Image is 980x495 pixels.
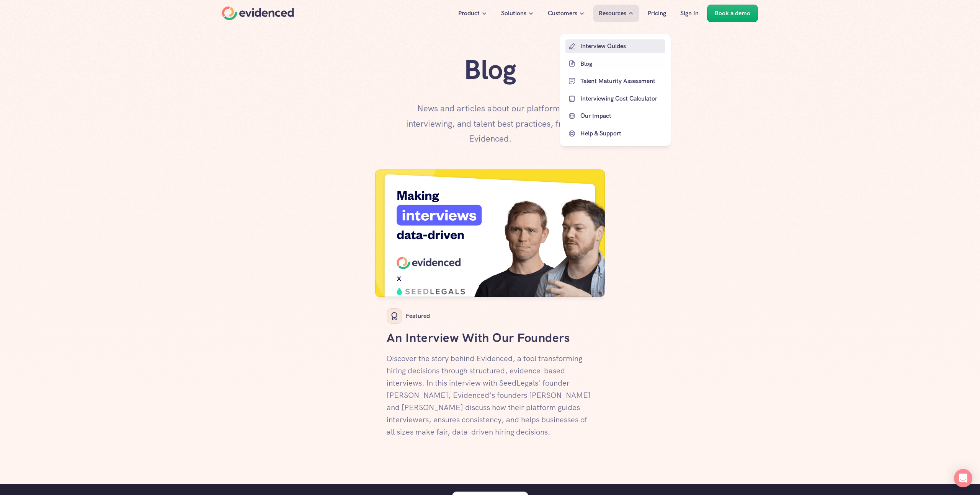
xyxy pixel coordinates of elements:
h3: An Interview With Our Founders [387,329,593,347]
p: Solutions [501,8,526,18]
p: Help & Support [580,129,663,138]
p: Pricing [648,8,666,18]
p: Talent Maturity Assessment [580,76,663,86]
a: Home [222,7,294,20]
a: Book a demo [707,5,758,22]
p: Book a demo [715,8,750,18]
p: Product [458,8,480,18]
a: Help & Support [565,127,665,140]
div: Open Intercom Messenger [954,469,972,487]
h6: Featured [406,311,430,321]
p: News and articles about our platform, interviewing, and talent best practices, from Evidenced. [394,101,586,147]
a: Blog [565,57,665,70]
p: Our Impact [580,111,663,121]
a: Our Impact [565,109,665,123]
p: Customers [548,8,577,18]
a: Andy & PhilFeaturedAn Interview With Our FoundersDiscover the story behind Evidenced, a tool tran... [375,169,605,449]
p: Discover the story behind Evidenced, a tool transforming hiring decisions through structured, evi... [387,352,593,438]
a: Interviewing Cost Calculator [565,92,665,106]
p: Interviewing Cost Calculator [580,94,663,104]
p: Blog [580,59,663,68]
p: Sign In [680,8,699,18]
h1: Blog [337,54,643,86]
p: Interview Guides [580,41,663,51]
p: Resources [599,8,626,18]
a: Sign In [675,5,704,22]
a: Interview Guides [565,39,665,53]
a: Talent Maturity Assessment [565,74,665,88]
img: Andy & Phil [375,169,605,297]
a: Pricing [642,5,672,22]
